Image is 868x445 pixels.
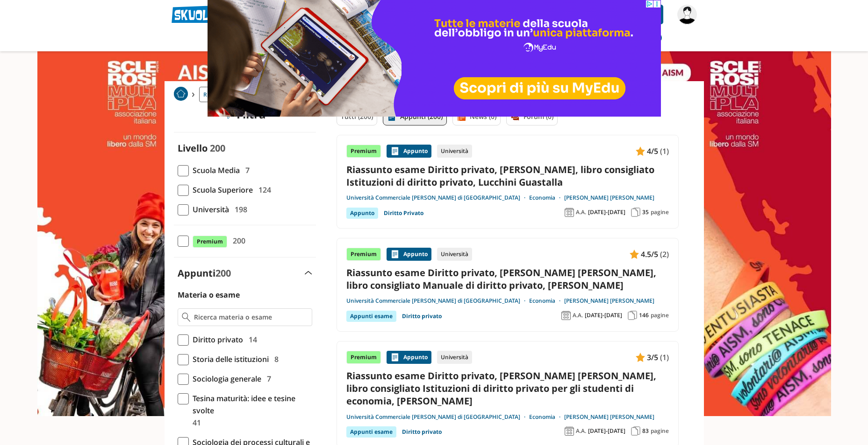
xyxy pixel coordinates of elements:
span: 4/5 [647,145,658,157]
img: Apri e chiudi sezione [305,271,312,275]
div: Appunto [387,248,431,261]
a: Riassunto esame Diritto privato, [PERSON_NAME], libro consigliato Istituzioni di diritto privato,... [346,163,669,188]
div: Appunto [387,145,431,158]
span: 124 [255,184,271,196]
a: Appunti (200) [383,108,447,125]
div: Appunto [387,351,431,364]
span: A.A. [576,427,586,435]
span: 8 [271,353,279,365]
a: [PERSON_NAME] [PERSON_NAME] [564,194,654,202]
span: 7 [263,373,271,385]
a: Home [174,87,188,102]
span: 200 [229,235,245,247]
a: Economia [529,413,564,421]
span: Premium [193,236,227,248]
span: pagine [651,209,669,216]
img: Appunti contenuto [636,146,645,156]
span: Scuola Media [189,164,240,176]
a: Economia [529,297,564,305]
img: Anno accademico [561,311,571,320]
span: [DATE]-[DATE] [588,209,625,216]
span: pagine [651,312,669,319]
label: Appunti [178,267,231,279]
span: 14 [245,334,257,346]
span: Università [189,203,229,216]
img: Home [174,87,188,101]
a: Università Commerciale [PERSON_NAME] di [GEOGRAPHIC_DATA] [346,297,529,305]
span: 200 [210,142,225,154]
label: Materia o esame [178,290,240,300]
span: 146 [639,312,649,319]
a: Riassunto esame Diritto privato, [PERSON_NAME] [PERSON_NAME], libro consigliato Manuale di diritt... [346,266,669,292]
span: Storia delle istituzioni [189,353,269,365]
span: (1) [660,145,669,157]
img: Ricerca materia o esame [182,313,191,322]
span: 83 [642,427,649,435]
label: Livello [178,142,208,154]
a: Ricerca [199,87,227,102]
a: [PERSON_NAME] [PERSON_NAME] [564,297,654,305]
input: Ricerca materia o esame [194,313,308,322]
span: 200 [215,267,231,279]
div: Università [437,145,472,158]
span: Diritto privato [189,334,243,346]
div: Filtra [223,108,266,121]
a: Università Commerciale [PERSON_NAME] di [GEOGRAPHIC_DATA] [346,194,529,202]
a: [PERSON_NAME] [PERSON_NAME] [564,413,654,421]
div: Premium [346,145,381,158]
div: Appunti esame [346,426,396,438]
span: [DATE]-[DATE] [588,427,625,435]
img: Appunti contenuto [390,146,400,156]
span: 4.5/5 [641,248,658,260]
a: Università Commerciale [PERSON_NAME] di [GEOGRAPHIC_DATA] [346,413,529,421]
span: 41 [189,417,201,429]
a: Riassunto esame Diritto privato, [PERSON_NAME] [PERSON_NAME], libro consigliato Istituzioni di di... [346,369,669,408]
span: A.A. [576,209,586,216]
span: Scuola Superiore [189,184,253,196]
div: Università [437,351,472,364]
span: [DATE]-[DATE] [585,312,622,319]
img: Appunti filtro contenuto attivo [387,112,396,121]
span: 7 [242,164,250,176]
img: Pagine [631,208,640,217]
div: Appunto [346,208,378,219]
a: Tutti (200) [337,108,377,125]
img: Appunti contenuto [636,353,645,362]
span: 35 [642,209,649,216]
a: Diritto privato [402,311,442,322]
img: Appunti contenuto [390,353,400,362]
div: Università [437,248,472,261]
div: Premium [346,351,381,364]
a: Diritto Privato [384,208,423,219]
img: Ben_2 [677,5,697,24]
div: Appunti esame [346,311,396,322]
span: Sociologia generale [189,373,261,385]
div: Premium [346,248,381,261]
img: Anno accademico [565,208,574,217]
span: A.A. [573,312,583,319]
a: Diritto privato [402,426,442,438]
span: 198 [231,203,247,216]
span: (2) [660,248,669,260]
img: Appunti contenuto [630,250,639,259]
span: pagine [651,427,669,435]
span: 3/5 [647,351,658,363]
img: Pagine [631,426,640,436]
span: (1) [660,351,669,363]
img: Pagine [628,311,637,320]
span: Tesina maturità: idee e tesine svolte [189,392,312,417]
img: Appunti contenuto [390,250,400,259]
img: Anno accademico [565,426,574,436]
a: Economia [529,194,564,202]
